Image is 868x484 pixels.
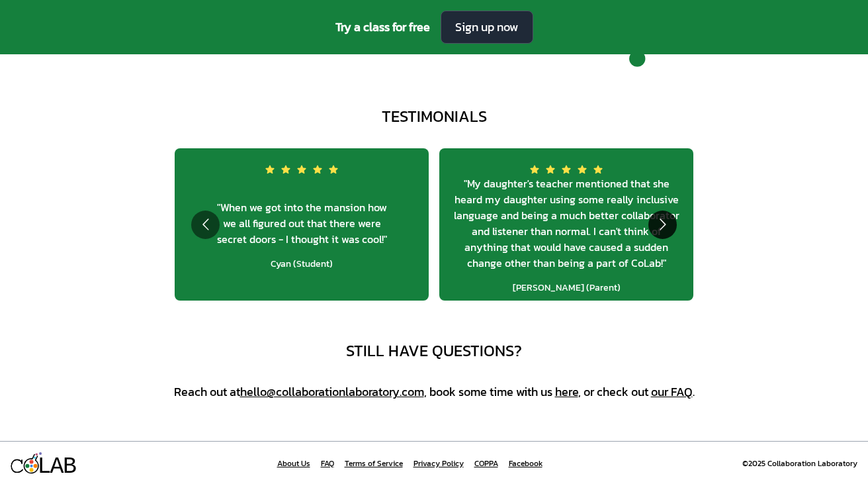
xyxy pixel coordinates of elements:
button: Go to previous slide [191,211,220,239]
div: Still have questions? [346,340,522,362]
a: Privacy Policy [413,458,464,469]
a: About Us [277,458,310,469]
span: Cyan (Student) [271,258,333,271]
div: L [37,453,51,481]
a: COPPA [474,458,498,469]
a: Sign up now [441,11,533,44]
div: testimonials [382,106,487,127]
a: our FAQ [651,383,693,401]
span: [PERSON_NAME] (Parent) [513,281,621,295]
button: Go to next slide [648,211,677,239]
div: A [50,453,64,481]
span: Try a class for free [335,18,430,36]
a: Terms of Service [345,458,403,469]
div: Reach out at , book some time with us , or check out . [174,383,695,401]
a: FAQ [321,458,334,469]
a: LAB [11,452,77,474]
span: " When we got into the mansion how we all figured out that there were secret doors - I thought it... [185,199,418,247]
div: ©2025 Collaboration Laboratory [742,458,857,469]
a: hello@​collaboration​laboratory​.com [240,383,424,401]
a: Facebook [509,458,542,469]
div: B [63,453,77,481]
span: " My daughter's teacher mentioned that she heard my daughter using some really inclusive language... [450,175,683,271]
a: here [555,383,578,401]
